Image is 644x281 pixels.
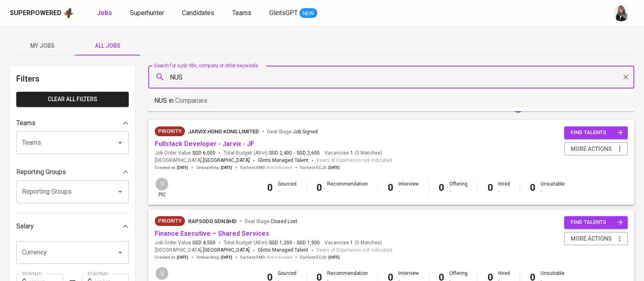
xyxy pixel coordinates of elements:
[297,150,320,157] span: SGD 2,600
[388,182,393,193] b: 0
[299,9,317,18] span: NEW
[240,165,292,170] span: Earliest EMD :
[269,150,292,157] span: SGD 2,400
[10,9,62,18] div: Superpowered
[325,150,382,157] span: Vacancies ( 0 Matches )
[449,181,468,195] div: Offering
[349,150,353,157] span: 1
[224,150,320,157] span: Total Budget (All-In)
[155,177,169,191] div: V
[155,157,250,165] span: [GEOGRAPHIC_DATA] ,
[300,165,340,170] span: Earliest ECJD :
[224,239,320,246] span: Total Budget (All-In)
[439,182,444,193] b: 0
[269,239,292,246] span: SGD 1,200
[63,7,74,19] img: app logo
[221,254,232,260] span: [DATE]
[177,254,188,260] span: [DATE]
[571,218,623,227] span: find talents
[130,8,166,18] a: Superhunter
[564,216,628,229] button: find talents
[155,246,250,254] span: [GEOGRAPHIC_DATA] ,
[488,182,493,193] b: 0
[327,181,368,195] div: Recommendation
[114,186,126,197] button: Open
[267,182,273,193] b: 0
[498,181,510,195] div: Hired
[328,165,340,170] span: [DATE]
[192,239,215,246] span: SGD 4,500
[203,246,250,254] span: [GEOGRAPHIC_DATA]
[16,167,66,177] p: Reporting Groups
[258,247,308,253] span: Glints Managed Talent
[155,217,185,225] span: Priority
[155,266,169,281] div: V
[317,157,393,165] span: Years of Experience not indicated.
[155,165,188,170] span: Created at :
[328,254,340,260] span: [DATE]
[155,150,215,157] span: Job Order Value
[270,219,297,224] span: Closed Lost
[541,188,565,195] div: -
[188,128,259,135] span: Jarvix Hong Kong Limited
[327,188,368,195] div: -
[571,128,623,137] span: find talents
[23,94,122,104] span: Clear All filters
[571,144,612,154] span: more actions
[155,140,254,148] a: Fullstack Developer - Jarvix - JF
[221,165,232,170] span: [DATE]
[130,9,164,17] span: Superhunter
[154,96,207,106] p: NUS in
[269,8,317,18] a: GlintsGPT NEW
[80,41,135,51] span: All Jobs
[155,216,185,226] div: New Job received from Demand Team
[564,232,628,246] button: more actions
[297,239,320,246] span: SGD 1,900
[16,118,35,128] p: Teams
[571,234,612,244] span: more actions
[564,142,628,156] button: more actions
[449,188,468,195] div: -
[203,157,250,165] span: [GEOGRAPHIC_DATA]
[293,129,318,135] span: Job Signed
[349,239,353,246] span: 1
[541,181,565,195] div: Unsuitable
[155,239,215,246] span: Job Order Value
[398,181,419,195] div: Interview
[97,9,112,17] b: Jobs
[114,247,126,258] button: Open
[114,137,126,148] button: Open
[177,165,188,170] span: [DATE]
[16,218,129,235] div: Salary
[564,126,628,139] button: find talents
[155,230,269,237] a: Finance Executive – Shared Services
[245,219,297,224] span: Deal Stage :
[16,115,129,131] div: Teams
[613,5,629,21] img: sinta.windasari@glints.com
[278,181,297,195] div: Sourced
[240,254,292,260] span: Earliest EMD :
[192,150,215,157] span: SGD 6,000
[278,188,297,195] div: -
[16,72,129,85] h6: Filters
[232,9,251,17] span: Teams
[300,254,340,260] span: Earliest ECJD :
[196,165,232,170] span: Onboarding :
[267,165,292,170] span: Not indicated
[294,239,295,246] span: -
[398,188,419,195] div: -
[155,127,185,135] span: Priority
[620,71,631,83] button: Clear
[15,41,70,51] span: My Jobs
[97,8,114,18] a: Jobs
[530,182,536,193] b: 0
[182,8,216,18] a: Candidates
[269,9,298,17] span: GlintsGPT
[155,126,185,136] div: New Job received from Demand Team
[498,188,510,195] div: -
[16,221,34,231] p: Salary
[16,164,129,180] div: Reporting Groups
[196,254,232,260] span: Onboarding :
[175,97,207,104] span: Companies
[155,254,188,260] span: Created at :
